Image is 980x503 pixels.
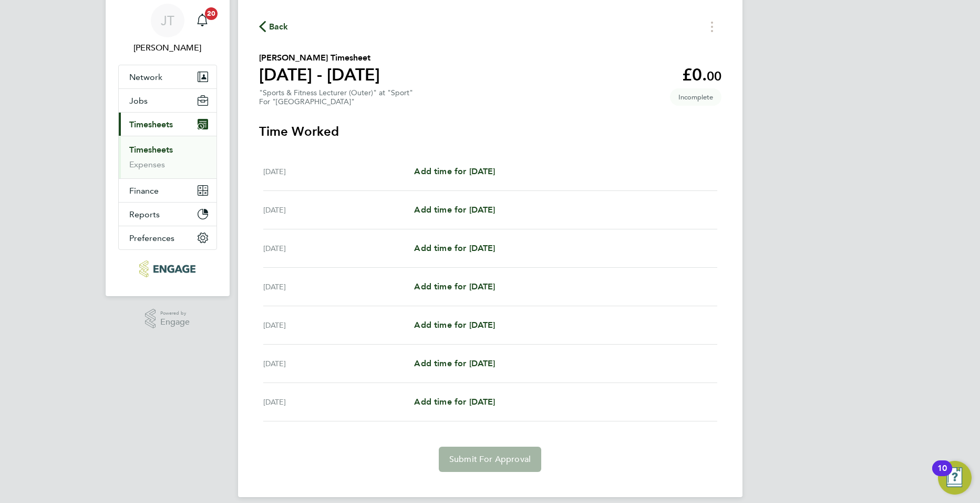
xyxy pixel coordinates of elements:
[414,281,495,291] span: Add time for [DATE]
[414,357,495,370] a: Add time for [DATE]
[119,136,216,178] div: Timesheets
[263,319,415,331] div: [DATE]
[414,396,495,408] a: Add time for [DATE]
[118,260,217,277] a: Go to home page
[937,468,947,482] div: 10
[414,320,495,330] span: Add time for [DATE]
[682,65,721,85] app-decimal: £0.
[414,280,495,293] a: Add time for [DATE]
[263,165,415,178] div: [DATE]
[160,318,190,327] span: Engage
[414,319,495,331] a: Add time for [DATE]
[160,309,190,318] span: Powered by
[414,242,495,255] a: Add time for [DATE]
[414,166,495,176] span: Add time for [DATE]
[145,309,190,329] a: Powered byEngage
[161,14,174,27] span: JT
[414,243,495,253] span: Add time for [DATE]
[259,88,413,106] div: "Sports & Fitness Lecturer (Outer)" at "Sport"
[263,396,415,408] div: [DATE]
[259,97,413,106] div: For "[GEOGRAPHIC_DATA]"
[119,179,216,202] button: Finance
[259,64,380,85] h1: [DATE] - [DATE]
[129,119,173,129] span: Timesheets
[263,280,415,293] div: [DATE]
[269,21,288,33] span: Back
[414,205,495,215] span: Add time for [DATE]
[670,88,721,106] span: This timesheet is Incomplete.
[707,68,721,84] span: 00
[129,159,165,169] a: Expenses
[119,65,216,88] button: Network
[129,145,173,155] a: Timesheets
[139,260,195,277] img: huntereducation-logo-retina.png
[129,186,159,196] span: Finance
[259,123,721,140] h3: Time Worked
[263,357,415,370] div: [DATE]
[703,18,721,35] button: Timesheets Menu
[119,89,216,112] button: Jobs
[118,42,217,54] span: Joe Turner
[129,233,174,243] span: Preferences
[263,242,415,255] div: [DATE]
[119,113,216,136] button: Timesheets
[119,226,216,249] button: Preferences
[414,358,495,368] span: Add time for [DATE]
[129,72,162,82] span: Network
[118,4,217,54] a: JT[PERSON_NAME]
[414,165,495,178] a: Add time for [DATE]
[259,20,288,33] button: Back
[263,204,415,216] div: [DATE]
[119,203,216,226] button: Reports
[259,52,380,64] h2: [PERSON_NAME] Timesheet
[129,96,148,106] span: Jobs
[205,7,218,20] span: 20
[414,204,495,216] a: Add time for [DATE]
[192,4,213,37] a: 20
[129,209,160,219] span: Reports
[938,461,972,495] button: Open Resource Center, 10 new notifications
[414,397,495,407] span: Add time for [DATE]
